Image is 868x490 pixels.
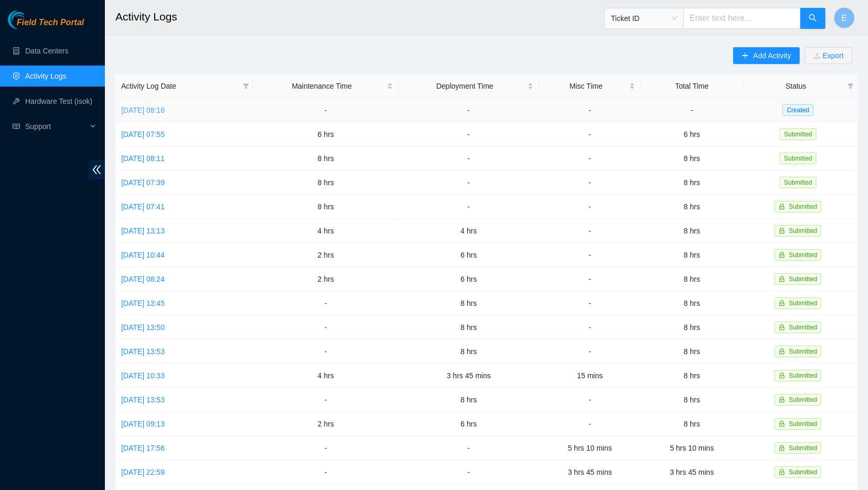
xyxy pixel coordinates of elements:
[733,47,799,64] button: plusAdd Activity
[539,219,641,243] td: -
[399,315,539,339] td: 8 hrs
[121,251,165,259] a: [DATE] 10:44
[89,160,105,179] span: double-left
[842,12,848,25] span: E
[399,219,539,243] td: 4 hrs
[641,146,743,171] td: 8 hrs
[121,323,165,332] a: [DATE] 13:50
[805,47,852,64] button: downloadExport
[539,195,641,219] td: -
[539,412,641,436] td: -
[779,252,785,258] span: lock
[779,397,785,403] span: lock
[253,412,399,436] td: 2 hrs
[789,444,817,452] span: Submitted
[399,98,539,122] td: -
[121,227,165,235] a: [DATE] 13:13
[121,106,165,114] a: [DATE] 08:16
[789,396,817,403] span: Submitted
[641,243,743,267] td: 8 hrs
[539,243,641,267] td: -
[779,469,785,475] span: lock
[399,291,539,315] td: 8 hrs
[25,72,67,80] a: Activity Logs
[539,315,641,339] td: -
[253,195,399,219] td: 8 hrs
[25,47,68,55] a: Data Centers
[641,388,743,412] td: 8 hrs
[641,364,743,388] td: 8 hrs
[539,267,641,291] td: -
[611,10,677,26] span: Ticket ID
[121,396,165,404] a: [DATE] 13:53
[539,460,641,484] td: 3 hrs 45 mins
[399,436,539,460] td: -
[253,388,399,412] td: -
[641,436,743,460] td: 5 hrs 10 mins
[789,420,817,428] span: Submitted
[539,339,641,364] td: -
[121,275,165,283] a: [DATE] 08:24
[253,291,399,315] td: -
[399,388,539,412] td: 8 hrs
[399,146,539,171] td: -
[121,178,165,187] a: [DATE] 07:39
[253,98,399,122] td: -
[241,78,251,94] span: filter
[121,347,165,356] a: [DATE] 13:53
[243,83,249,89] span: filter
[789,251,817,259] span: Submitted
[845,78,856,94] span: filter
[539,146,641,171] td: -
[253,219,399,243] td: 4 hrs
[399,195,539,219] td: -
[539,98,641,122] td: -
[253,339,399,364] td: -
[789,203,817,210] span: Submitted
[783,104,813,116] span: Created
[789,468,817,476] span: Submitted
[399,412,539,436] td: 6 hrs
[780,177,817,188] span: Submitted
[789,227,817,235] span: Submitted
[253,122,399,146] td: 6 hrs
[641,219,743,243] td: 8 hrs
[13,123,20,130] span: read
[399,122,539,146] td: -
[121,468,165,476] a: [DATE] 22:59
[539,122,641,146] td: -
[253,364,399,388] td: 4 hrs
[779,372,785,379] span: lock
[121,130,165,139] a: [DATE] 07:55
[539,388,641,412] td: -
[789,372,817,379] span: Submitted
[121,203,165,211] a: [DATE] 07:41
[25,116,87,137] span: Support
[121,444,165,452] a: [DATE] 17:56
[25,97,92,105] a: Hardware Test (isok)
[641,122,743,146] td: 6 hrs
[399,171,539,195] td: -
[779,324,785,331] span: lock
[17,18,84,28] span: Field Tech Portal
[121,154,165,163] a: [DATE] 08:11
[539,364,641,388] td: 15 mins
[834,7,855,28] button: E
[779,300,785,306] span: lock
[641,195,743,219] td: 8 hrs
[641,74,743,98] th: Total Time
[789,275,817,283] span: Submitted
[399,339,539,364] td: 8 hrs
[641,412,743,436] td: 8 hrs
[253,171,399,195] td: 8 hrs
[780,129,817,140] span: Submitted
[399,267,539,291] td: 6 hrs
[253,460,399,484] td: -
[779,276,785,282] span: lock
[779,348,785,355] span: lock
[8,10,53,29] img: Akamai Technologies
[779,445,785,451] span: lock
[253,315,399,339] td: -
[789,324,817,331] span: Submitted
[539,436,641,460] td: 5 hrs 10 mins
